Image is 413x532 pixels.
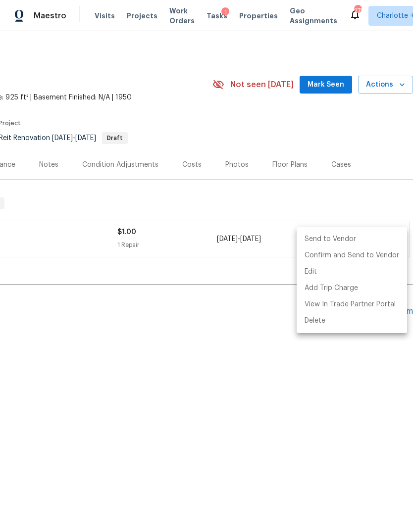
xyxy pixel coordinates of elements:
[297,247,407,264] li: Confirm and Send to Vendor
[297,296,407,313] li: View In Trade Partner Portal
[297,264,407,280] li: Edit
[297,231,407,247] li: Send to Vendor
[297,280,407,296] li: Add Trip Charge
[297,313,407,329] li: Delete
